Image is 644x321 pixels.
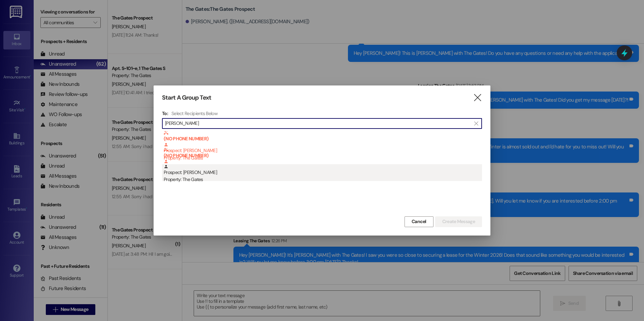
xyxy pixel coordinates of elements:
[474,121,478,126] i: 
[442,218,475,225] span: Create Message
[164,131,482,142] b: (NO PHONE NUMBER)
[171,110,218,116] h4: Select Recipients Below
[412,218,426,225] span: Cancel
[162,147,482,164] div: (NO PHONE NUMBER) Prospect: [PERSON_NAME]Property: The Gates
[164,164,482,183] div: Prospect: [PERSON_NAME]
[165,119,471,128] input: Search for any contact or apartment
[164,131,482,162] div: Prospect: [PERSON_NAME]
[162,110,168,116] h3: To:
[435,216,482,227] button: Create Message
[164,147,482,158] b: (NO PHONE NUMBER)
[164,176,482,183] div: Property: The Gates
[471,118,482,129] button: Clear text
[405,216,433,227] button: Cancel
[162,94,211,102] h3: Start A Group Text
[162,164,482,181] div: Prospect: [PERSON_NAME]Property: The Gates
[473,94,482,101] i: 
[162,131,482,147] div: (NO PHONE NUMBER) Prospect: [PERSON_NAME]Property: The Gates
[164,147,482,178] div: Prospect: [PERSON_NAME]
